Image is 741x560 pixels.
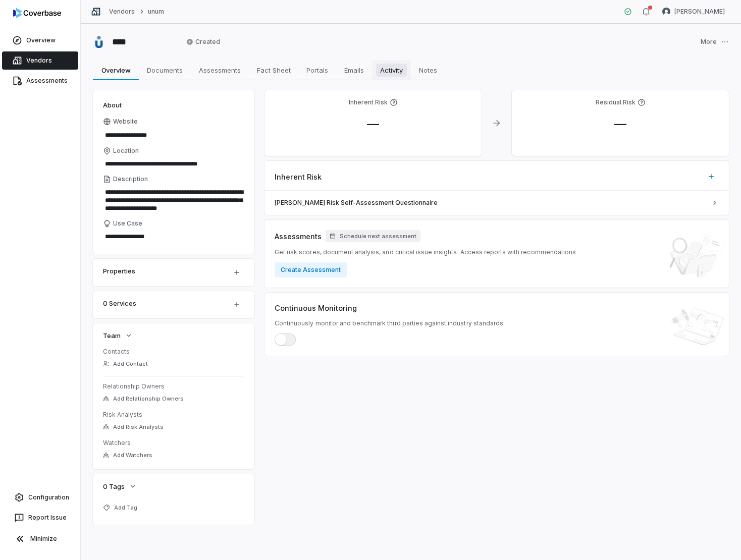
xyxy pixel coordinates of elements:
span: Documents [143,64,187,77]
span: Emails [340,64,368,77]
span: Assessments [275,231,322,242]
span: Continuous Monitoring [275,303,357,313]
span: About [103,100,122,109]
span: Fact Sheet [253,64,295,77]
span: Description [113,175,148,183]
a: [PERSON_NAME] Risk Self-Assessment Questionnaire [264,191,729,215]
button: 0 Tags [100,477,140,495]
span: — [606,117,634,131]
span: Add Watchers [113,452,152,459]
dt: Risk Analysts [103,411,244,419]
span: Add Relationship Owners [113,395,184,403]
span: — [359,117,387,131]
span: Notes [415,64,441,77]
button: Minimize [4,529,76,549]
span: Continuously monitor and benchmark third parties against industry standards [275,319,503,327]
a: unum [148,8,164,16]
dt: Contacts [103,348,244,356]
input: Website [103,128,227,142]
span: Schedule next assessment [340,233,416,240]
a: Overview [2,31,78,49]
span: 0 Tags [103,482,125,491]
span: Add Risk Analysts [113,423,164,431]
input: Location [103,157,244,171]
button: Add Tag [100,498,140,517]
span: Overview [97,64,135,77]
span: Location [113,147,139,155]
button: Add Contact [100,355,151,373]
span: [PERSON_NAME] Risk Self-Assessment Questionnaire [275,199,707,207]
dt: Relationship Owners [103,382,244,390]
textarea: Use Case [103,230,244,244]
span: Portals [302,64,332,77]
span: Inherent Risk [275,172,322,182]
span: [PERSON_NAME] [674,8,725,16]
span: Created [186,38,220,46]
h4: Residual Risk [596,98,636,106]
button: Create Assessment [275,262,347,277]
img: Verity Billson avatar [662,8,670,16]
button: Report Issue [4,509,76,527]
span: Add Tag [114,504,137,512]
a: Configuration [4,488,76,507]
h4: Inherent Risk [349,98,388,106]
dt: Watchers [103,439,244,447]
span: Use Case [113,219,142,228]
button: Schedule next assessment [326,230,420,242]
a: Vendors [2,51,78,70]
span: Assessments [195,64,245,77]
a: Assessments [2,72,78,90]
img: logo-D7KZi-bG.svg [13,8,61,18]
span: Website [113,118,138,126]
button: Verity Billson avatar[PERSON_NAME] [656,4,731,19]
a: Vendors [109,8,135,16]
span: Get risk scores, document analysis, and critical issue insights. Access reports with recommendations [275,248,576,256]
span: Activity [376,64,407,77]
button: More [698,31,732,52]
textarea: Description [103,185,244,215]
span: Team [103,331,121,340]
button: Team [100,326,136,345]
